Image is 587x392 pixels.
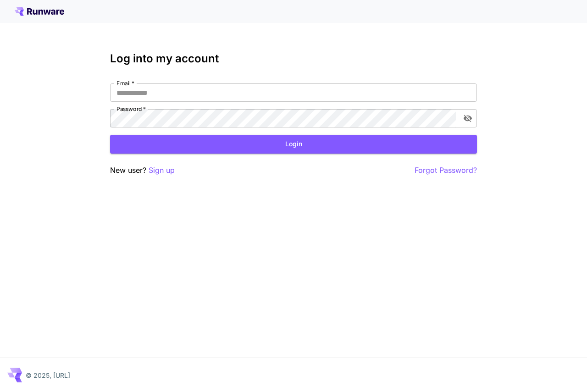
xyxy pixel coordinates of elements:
[26,370,70,380] p: © 2025, [URL]
[415,165,477,176] button: Forgot Password?
[149,165,175,176] button: Sign up
[116,105,146,113] label: Password
[460,110,476,127] button: toggle password visibility
[110,135,477,154] button: Login
[116,79,134,87] label: Email
[110,52,477,65] h3: Log into my account
[110,165,175,176] p: New user?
